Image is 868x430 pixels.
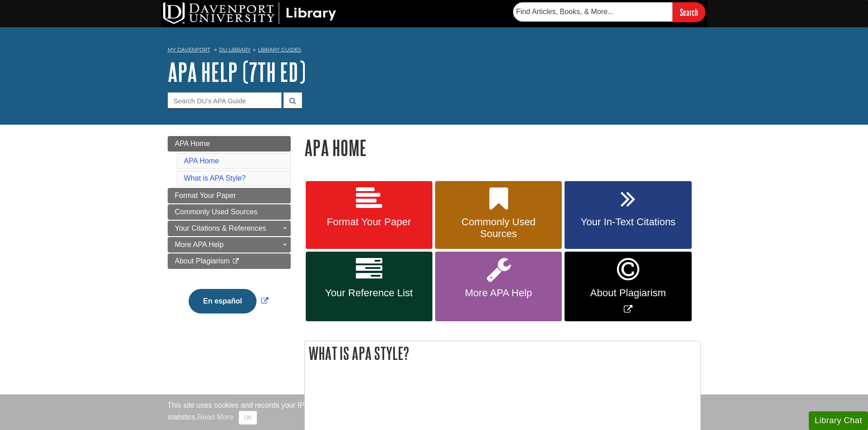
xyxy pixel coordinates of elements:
[175,241,224,248] span: More APA Help
[175,208,257,216] span: Commonly Used Sources
[197,413,233,421] a: Read More
[513,2,705,22] form: Searches DU Library's articles, books, and more
[809,411,868,430] button: Library Chat
[239,411,257,425] button: Close
[304,136,701,159] h1: APA Home
[571,216,684,228] span: Your In-Text Citations
[313,216,426,228] span: Format Your Paper
[168,237,291,253] a: More APA Help
[168,92,282,108] input: Search DU's APA Guide
[175,192,236,199] span: Format Your Paper
[565,252,691,321] a: Link opens in new window
[168,221,291,236] a: Your Citations & References
[305,341,700,365] h2: What is APA Style?
[184,174,246,182] a: What is APA Style?
[168,44,701,58] nav: breadcrumb
[184,157,219,165] a: APA Home
[442,216,555,240] span: Commonly Used Sources
[435,252,562,321] a: More APA Help
[435,181,562,249] a: Commonly Used Sources
[673,2,705,22] input: Search
[186,297,271,305] a: Link opens in new window
[168,253,291,269] a: About Plagiarism
[168,46,210,54] a: My Davenport
[306,181,432,249] a: Format Your Paper
[189,289,257,314] button: En español
[175,140,210,147] span: APA Home
[306,252,432,321] a: Your Reference List
[163,2,336,24] img: DU Library
[313,287,426,299] span: Your Reference List
[168,188,291,203] a: Format Your Paper
[168,204,291,220] a: Commonly Used Sources
[168,58,306,86] a: APA Help (7th Ed)
[565,181,691,249] a: Your In-Text Citations
[232,258,240,264] i: This link opens in a new window
[168,136,291,329] div: Guide Page Menu
[175,224,266,232] span: Your Citations & References
[571,287,684,299] span: About Plagiarism
[168,136,291,152] a: APA Home
[442,287,555,299] span: More APA Help
[175,257,230,265] span: About Plagiarism
[219,46,251,53] a: DU Library
[258,46,301,53] a: Library Guides
[513,2,673,21] input: Find Articles, Books, & More...
[168,400,701,425] div: This site uses cookies and records your IP address for usage statistics. Additionally, we use Goo...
